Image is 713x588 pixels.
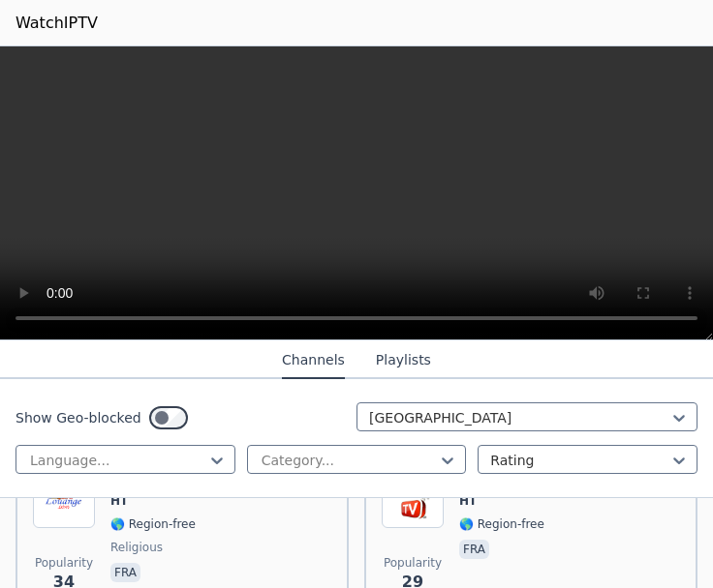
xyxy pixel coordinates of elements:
p: fra [459,540,489,559]
button: Channels [282,342,345,379]
button: Playlists [376,342,431,379]
span: Popularity [384,555,442,571]
span: Popularity [35,555,93,571]
span: 🌎 Region-free [110,516,196,532]
span: 🌎 Region-free [459,516,544,532]
span: religious [110,540,163,555]
span: HT [459,493,477,509]
p: fra [110,563,140,582]
span: HT [110,493,128,509]
a: WatchIPTV [15,12,98,35]
label: Show Geo-blocked [15,408,141,427]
